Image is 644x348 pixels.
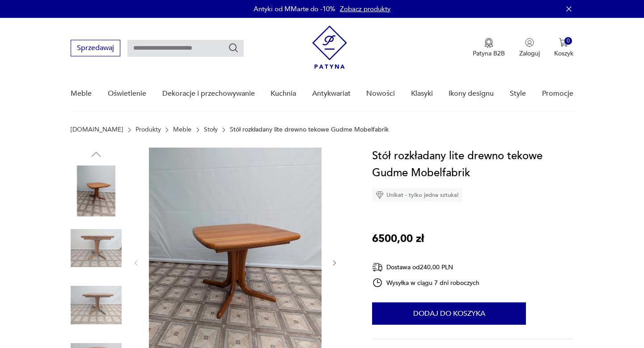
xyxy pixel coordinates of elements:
button: Sprzedawaj [71,40,120,56]
div: Unikat - tylko jedna sztuka! [372,188,462,202]
a: Dekoracje i przechowywanie [162,76,255,111]
p: 6500,00 zł [372,230,424,247]
div: Dostawa od 240,00 PLN [372,262,479,273]
img: Zdjęcie produktu Stół rozkładany lite drewno tekowe Gudme Mobelfabrik [71,223,122,274]
button: Dodaj do koszyka [372,302,526,325]
img: Ikona diamentu [376,191,384,199]
a: Klasyki [411,76,433,111]
a: Ikona medaluPatyna B2B [473,38,505,58]
p: Stół rozkładany lite drewno tekowe Gudme Mobelfabrik [230,126,389,133]
a: Antykwariat [312,76,351,111]
a: Nowości [366,76,395,111]
p: Koszyk [554,49,573,58]
a: Produkty [136,126,161,133]
button: 0Koszyk [554,38,573,58]
img: Ikonka użytkownika [525,38,534,47]
a: Meble [71,76,92,111]
a: Style [510,76,526,111]
p: Zaloguj [519,49,540,58]
a: Ikony designu [449,76,494,111]
a: Sprzedawaj [71,46,120,52]
h1: Stół rozkładany lite drewno tekowe Gudme Mobelfabrik [372,148,573,182]
p: Patyna B2B [473,49,505,58]
img: Ikona dostawy [372,262,383,273]
a: Zobacz produkty [340,4,390,13]
p: Antyki od MMarte do -10% [254,4,335,13]
img: Patyna - sklep z meblami i dekoracjami vintage [312,25,347,69]
img: Ikona medalu [484,38,493,48]
a: Promocje [542,76,573,111]
img: Ikona koszyka [559,38,568,47]
img: Zdjęcie produktu Stół rozkładany lite drewno tekowe Gudme Mobelfabrik [71,280,122,331]
div: Wysyłka w ciągu 7 dni roboczych [372,277,479,288]
button: Patyna B2B [473,38,505,58]
a: Stoły [204,126,218,133]
img: Zdjęcie produktu Stół rozkładany lite drewno tekowe Gudme Mobelfabrik [71,166,122,216]
a: Meble [173,126,191,133]
a: Oświetlenie [108,76,146,111]
button: Szukaj [228,42,239,53]
a: Kuchnia [271,76,296,111]
button: Zaloguj [519,38,540,58]
a: [DOMAIN_NAME] [71,126,123,133]
div: 0 [564,37,572,45]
